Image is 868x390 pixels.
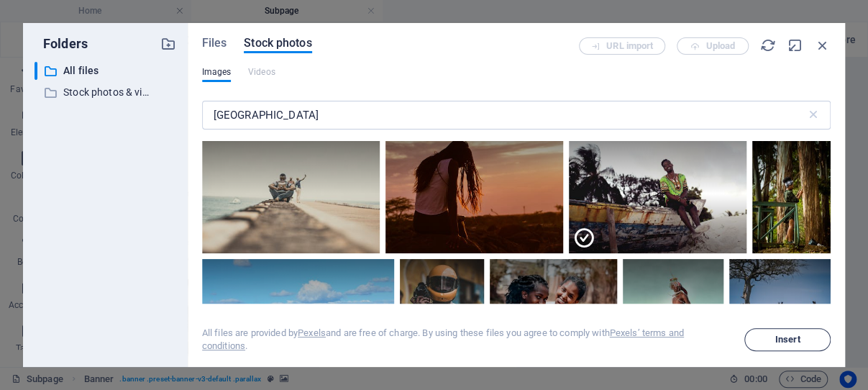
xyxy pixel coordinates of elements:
[815,37,831,53] i: Close
[35,62,37,80] div: ​
[35,83,176,101] div: Stock photos & videos
[202,35,227,52] span: Files
[160,36,176,52] i: Create new folder
[787,37,803,53] i: Minimize
[760,37,776,53] i: Reload
[248,63,275,81] span: This file type is not supported by this element
[6,6,101,18] a: Skip to main content
[202,101,806,130] input: Search
[298,327,326,338] a: Pexels
[244,35,311,52] span: Stock photos
[202,327,684,351] a: Pexels’ terms and conditions
[63,63,150,79] p: All files
[35,35,88,53] p: Folders
[202,327,727,353] div: All files are provided by and are free of charge. By using these files you agree to comply with .
[35,83,150,101] div: Stock photos & videos
[775,335,800,344] span: Insert
[744,328,831,351] button: Insert
[63,84,150,101] p: Stock photos & videos
[202,63,232,81] span: Images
